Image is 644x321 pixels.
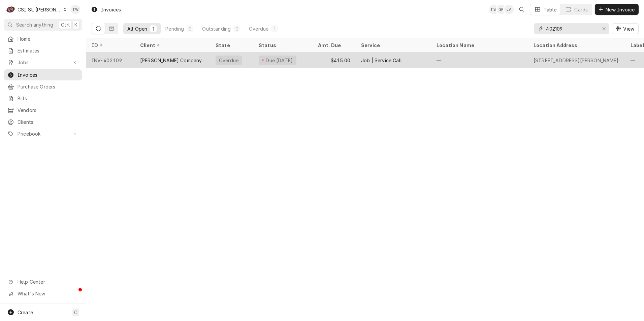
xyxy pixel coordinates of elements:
div: [STREET_ADDRESS][PERSON_NAME] [534,57,619,64]
a: Clients [4,116,82,128]
div: Table [544,6,557,13]
span: Estimates [18,47,78,54]
div: State [216,42,248,49]
span: Home [18,35,78,42]
div: Service [361,42,424,49]
button: View [612,23,639,34]
div: C [6,5,15,14]
div: Pending [165,25,184,32]
div: Status [259,42,306,49]
span: Vendors [18,107,78,114]
span: Bills [18,95,78,102]
div: Amt. Due [318,42,349,49]
span: C [74,309,77,316]
div: Shelley Politte's Avatar [496,5,506,14]
span: Ctrl [61,21,70,28]
div: Location Address [534,42,618,49]
div: CSI St. Louis's Avatar [6,5,15,14]
span: Invoices [18,71,78,78]
div: TW [489,5,498,14]
a: Go to Help Center [4,276,82,287]
a: Vendors [4,105,82,116]
a: Go to Pricebook [4,128,82,139]
div: All Open [127,25,147,32]
div: INV-402109 [86,52,135,68]
div: Client [140,42,203,49]
a: Purchase Orders [4,81,82,92]
a: Go to What's New [4,288,82,299]
button: New Invoice [595,4,639,15]
div: Overdue [218,57,239,64]
div: Tori Warrick's Avatar [71,5,80,14]
div: 0 [188,25,192,32]
span: New Invoice [604,6,636,13]
div: Due [DATE] [265,57,294,64]
div: 1 [272,25,277,32]
span: K [74,21,77,28]
div: Lisa Vestal's Avatar [504,5,514,14]
span: What's New [18,290,78,297]
span: Purchase Orders [18,83,78,90]
div: — [431,52,528,68]
button: Open search [516,4,527,15]
div: Tori Warrick's Avatar [489,5,498,14]
a: Estimates [4,45,82,56]
span: View [622,25,636,32]
a: Bills [4,93,82,104]
div: LV [504,5,514,14]
div: 1 [151,25,155,32]
div: $415.00 [313,52,356,68]
div: TW [71,5,80,14]
div: CSI St. [PERSON_NAME] [18,6,61,13]
div: Overdue [249,25,268,32]
a: Invoices [4,69,82,80]
div: [PERSON_NAME] Company [140,57,202,64]
a: Home [4,33,82,44]
span: Pricebook [18,130,68,137]
button: Search anythingCtrlK [4,19,82,31]
span: Jobs [18,59,68,66]
span: Search anything [16,21,53,28]
span: Create [18,310,33,315]
div: Job | Service Call [361,57,402,64]
a: Go to Jobs [4,57,82,68]
span: Help Center [18,278,78,285]
div: ID [92,42,128,49]
div: SP [496,5,506,14]
button: Erase input [599,23,609,34]
div: Cards [574,6,588,13]
div: 0 [235,25,239,32]
input: Keyword search [546,23,597,34]
div: Location Name [437,42,521,49]
span: Clients [18,118,78,126]
div: Outstanding [202,25,231,32]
